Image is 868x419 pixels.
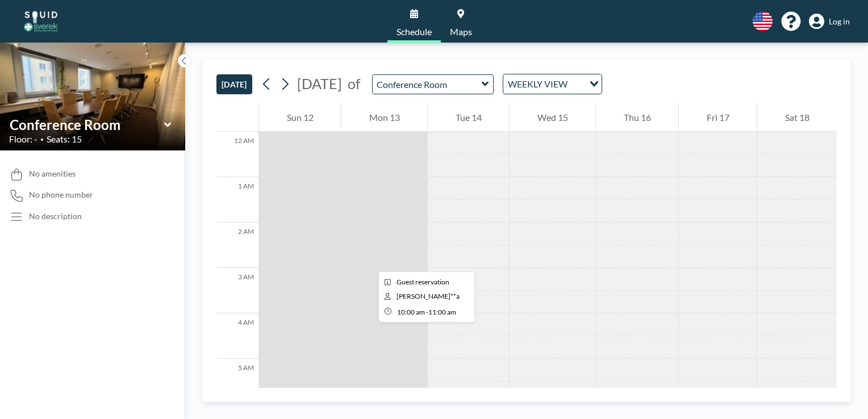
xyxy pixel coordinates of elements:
[596,103,678,132] div: Thu 16
[29,190,93,200] span: No phone number
[428,308,456,316] span: 11:00 AM
[397,292,460,300] span: Valentina D**a
[426,308,428,316] span: -
[506,77,570,91] span: WEEKLY VIEW
[510,103,595,132] div: Wed 15
[348,75,360,93] span: of
[757,103,837,132] div: Sat 18
[18,10,64,33] img: organization-logo
[679,103,757,132] div: Fri 17
[29,211,82,221] div: No description
[216,223,258,268] div: 2 AM
[428,103,509,132] div: Tue 14
[373,75,482,94] input: Conference Room
[10,116,164,133] input: Conference Room
[829,16,850,27] span: Log in
[341,103,427,132] div: Mon 13
[216,177,258,223] div: 1 AM
[397,27,432,36] span: Schedule
[47,133,82,145] span: Seats: 15
[450,27,472,36] span: Maps
[297,75,342,92] span: [DATE]
[571,77,583,91] input: Search for option
[40,136,44,143] span: •
[397,308,425,316] span: 10:00 AM
[216,359,258,404] div: 5 AM
[809,14,850,30] a: Log in
[259,103,341,132] div: Sun 12
[216,74,252,94] button: [DATE]
[216,132,258,177] div: 12 AM
[397,278,449,286] span: Guest reservation
[503,74,602,94] div: Search for option
[216,313,258,359] div: 4 AM
[9,133,37,145] span: Floor: -
[29,169,76,179] span: No amenities
[216,268,258,313] div: 3 AM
